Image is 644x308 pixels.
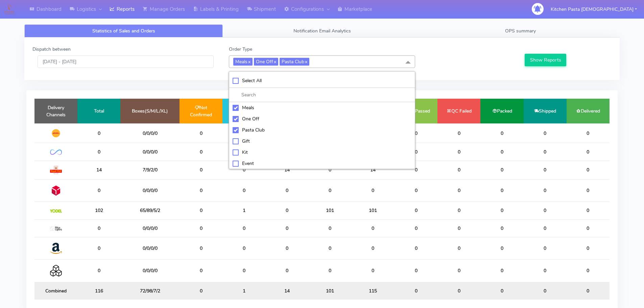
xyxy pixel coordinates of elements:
[77,282,120,300] td: 116
[567,237,610,259] td: 0
[77,202,120,219] td: 102
[567,99,610,123] td: Delivered
[120,99,180,123] td: Boxes(S/M/L/XL)
[50,265,62,277] img: Collection
[50,227,62,231] img: MaxOptra
[309,219,352,237] td: 0
[524,237,567,259] td: 0
[24,24,620,38] ul: Tabs
[222,179,265,202] td: 0
[50,149,62,155] img: OnFleet
[437,219,480,237] td: 0
[524,99,567,123] td: Shipped
[265,202,308,219] td: 0
[437,179,480,202] td: 0
[265,161,308,179] td: 14
[233,91,411,98] input: multiselect-search
[180,123,222,143] td: 0
[280,58,309,66] span: Pasta Club
[480,123,523,143] td: 0
[50,209,62,213] img: Yodel
[254,58,278,66] span: One Off
[525,54,566,66] button: Show Reports
[480,282,523,300] td: 0
[180,99,222,123] td: Not Confirmed
[480,161,523,179] td: 0
[120,143,180,161] td: 0/0/0/0
[180,260,222,282] td: 0
[395,237,437,259] td: 0
[309,237,352,259] td: 0
[480,179,523,202] td: 0
[524,219,567,237] td: 0
[437,143,480,161] td: 0
[524,143,567,161] td: 0
[233,77,411,84] div: Select All
[50,166,62,174] img: Royal Mail
[92,28,155,34] span: Statistics of Sales and Orders
[567,282,610,300] td: 0
[120,161,180,179] td: 7/9/2/0
[233,138,411,145] div: Gift
[180,161,222,179] td: 0
[309,282,352,300] td: 101
[567,143,610,161] td: 0
[352,161,395,179] td: 14
[395,179,437,202] td: 0
[480,260,523,282] td: 0
[567,202,610,219] td: 0
[352,179,395,202] td: 0
[524,179,567,202] td: 0
[309,202,352,219] td: 101
[265,179,308,202] td: 0
[180,179,222,202] td: 0
[77,99,120,123] td: Total
[437,123,480,143] td: 0
[395,219,437,237] td: 0
[352,202,395,219] td: 101
[77,179,120,202] td: 0
[524,202,567,219] td: 0
[567,260,610,282] td: 0
[247,58,251,65] a: x
[480,143,523,161] td: 0
[567,161,610,179] td: 0
[480,219,523,237] td: 0
[222,161,265,179] td: 0
[309,161,352,179] td: 0
[38,55,214,68] input: Pick the Daterange
[233,126,411,134] div: Pasta Club
[50,242,62,254] img: Amazon
[352,219,395,237] td: 0
[293,28,351,34] span: Notification Email Analytics
[77,123,120,143] td: 0
[567,123,610,143] td: 0
[222,123,265,143] td: 0
[505,28,536,34] span: OPS summary
[395,161,437,179] td: 0
[180,219,222,237] td: 0
[120,219,180,237] td: 0/0/0/0
[222,202,265,219] td: 1
[32,46,71,53] label: Dispatch between
[352,237,395,259] td: 0
[34,99,77,123] td: Delivery Channels
[233,160,411,167] div: Event
[304,58,307,65] a: x
[265,260,308,282] td: 0
[77,237,120,259] td: 0
[77,161,120,179] td: 14
[120,260,180,282] td: 0/0/0/0
[524,282,567,300] td: 0
[222,143,265,161] td: 0
[309,260,352,282] td: 0
[395,282,437,300] td: 0
[524,260,567,282] td: 0
[265,237,308,259] td: 0
[222,260,265,282] td: 0
[34,282,77,300] td: Combined
[233,149,411,156] div: Kit
[50,185,62,196] img: DPD
[77,260,120,282] td: 0
[395,99,437,123] td: QC Passed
